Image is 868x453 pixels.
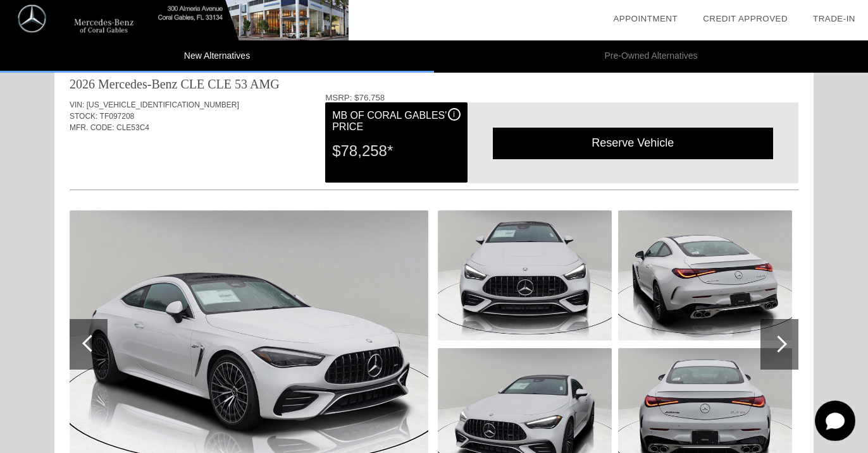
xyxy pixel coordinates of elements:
span: [US_VEHICLE_IDENTIFICATION_NUMBER] [87,100,239,109]
button: Toggle Chat Window [815,401,855,441]
a: Credit Approved [703,14,788,23]
img: image.aspx [618,210,792,341]
div: i [448,108,461,121]
span: VIN: [70,100,84,109]
a: Trade-In [813,14,855,23]
img: image.aspx [438,210,612,341]
div: $78,258* [332,135,460,167]
div: 2026 Mercedes-Benz CLE [70,75,204,93]
svg: Start Chat [815,401,855,441]
li: Pre-Owned Alternatives [434,40,868,73]
div: MSRP: $76,758 [325,93,798,102]
span: MFR. CODE: [70,123,115,132]
div: CLE 53 AMG [208,75,279,93]
div: Reserve Vehicle [493,128,773,159]
span: CLE53C4 [116,123,149,132]
span: TF097208 [100,112,135,121]
span: STOCK: [70,112,97,121]
a: Appointment [613,14,678,23]
div: Quoted on [DATE] 8:13:42 PM [70,152,798,172]
div: MB of Coral Gables' Price [332,108,460,135]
